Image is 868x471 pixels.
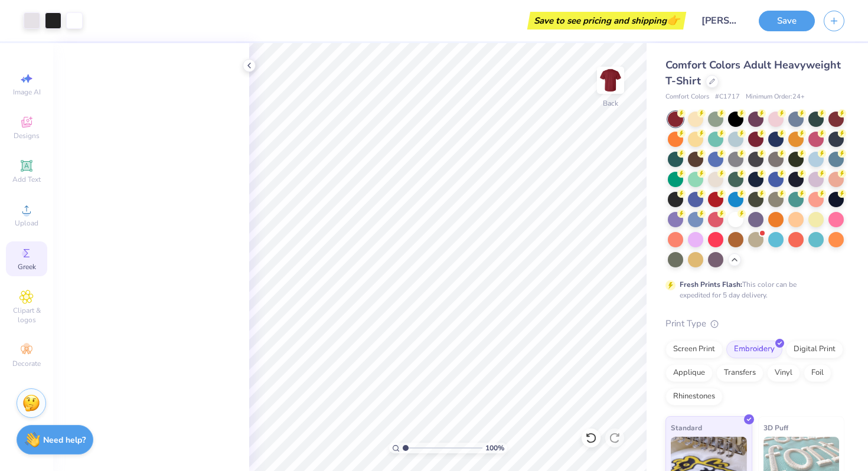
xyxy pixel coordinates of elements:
[767,364,800,382] div: Vinyl
[665,364,713,382] div: Applique
[485,443,504,453] span: 100 %
[665,388,723,405] div: Rhinestones
[43,434,86,446] strong: Need help?
[665,92,709,102] span: Comfort Colors
[804,364,831,382] div: Foil
[12,359,41,368] span: Decorate
[763,421,788,434] span: 3D Puff
[746,92,805,102] span: Minimum Order: 24 +
[665,341,723,358] div: Screen Print
[6,306,47,325] span: Clipart & logos
[715,92,740,102] span: # C1717
[12,175,41,184] span: Add Text
[18,262,36,272] span: Greek
[599,68,622,92] img: Back
[716,364,763,382] div: Transfers
[726,341,782,358] div: Embroidery
[665,58,841,88] span: Comfort Colors Adult Heavyweight T-Shirt
[759,11,815,31] button: Save
[530,12,683,30] div: Save to see pricing and shipping
[680,280,742,289] strong: Fresh Prints Flash:
[603,98,618,109] div: Back
[667,13,680,27] span: 👉
[786,341,843,358] div: Digital Print
[665,317,844,331] div: Print Type
[680,279,825,300] div: This color can be expedited for 5 day delivery.
[692,9,750,32] input: Untitled Design
[15,218,38,228] span: Upload
[14,131,40,140] span: Designs
[13,87,41,97] span: Image AI
[671,421,702,434] span: Standard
